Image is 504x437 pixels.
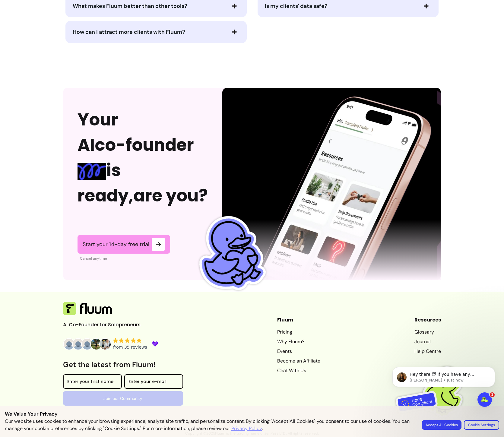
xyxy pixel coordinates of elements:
a: Chat With Us [277,367,320,374]
span: How can I attract more clients with Fluum? [73,28,185,36]
iframe: Intercom live chat [477,392,492,407]
span: Start your 14-day free trial [83,241,149,248]
button: Is my clients' data safe? [265,1,432,11]
p: AI Co-Founder for Solopreneurs [63,321,154,328]
iframe: Intercom notifications message [383,354,504,421]
a: Events [277,348,320,355]
p: Our website uses cookies to enhance your browsing experience, analyze site traffic, and personali... [5,418,415,432]
h3: Get the latest from Fluum! [63,360,183,369]
img: Fluum is GDPR compliant [396,354,471,429]
input: Enter your e-mail [128,380,179,386]
input: Enter your first name [67,380,118,386]
p: We Value Your Privacy [5,410,499,418]
header: Fluum [277,316,320,324]
p: Cancel anytime [80,256,170,261]
button: Cookie Settings [464,420,499,430]
span: co-founder [95,133,194,157]
button: Accept All Cookies [422,420,461,430]
a: Privacy Policy [231,425,262,432]
img: Fluum Duck sticker [185,209,274,298]
a: Journal [414,338,441,345]
img: Phone [222,88,441,280]
a: Become an Affiliate [277,357,320,365]
a: Pricing [277,328,320,336]
img: Fluum Logo [63,302,112,315]
header: Resources [414,316,441,324]
img: spring Blue [78,163,106,180]
button: How can I attract more clients with Fluum? [73,27,239,37]
span: 1 [490,392,495,397]
a: Start your 14-day free trial [78,235,170,254]
button: What makes Fluum better than other tools? [73,1,239,11]
h2: Your AI is ready, [78,107,208,208]
a: Help Centre [414,348,441,355]
span: Is my clients' data safe? [265,2,328,10]
a: Why Fluum? [277,338,320,345]
span: are you? [133,184,208,207]
span: What makes Fluum better than other tools? [73,2,187,10]
a: Glossary [414,328,441,336]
